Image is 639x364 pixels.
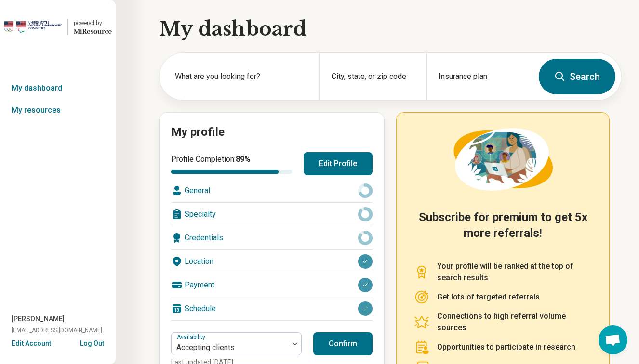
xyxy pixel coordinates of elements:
[539,59,615,94] button: Search
[171,273,373,297] div: Payment
[80,338,104,346] button: Log Out
[171,124,373,141] h2: My profile
[599,325,627,354] div: Open chat
[12,338,51,349] button: Edit Account
[437,260,592,284] p: Your profile will be ranked at the top of search results
[177,334,207,340] label: Availability
[414,209,592,249] h2: Subscribe for premium to get 5x more referrals!
[175,71,308,82] label: What are you looking for?
[437,341,575,353] p: Opportunities to participate in research
[74,19,112,27] div: powered by
[437,291,540,303] p: Get lots of targeted referrals
[4,15,112,39] a: USOPCpowered by
[171,250,373,273] div: Location
[4,15,62,39] img: USOPC
[313,332,373,355] button: Confirm
[171,297,373,320] div: Schedule
[171,154,292,174] div: Profile Completion:
[236,155,251,164] span: 89 %
[159,15,622,42] h1: My dashboard
[171,203,373,226] div: Specialty
[437,311,592,334] p: Connections to high referral volume sources
[171,226,373,249] div: Credentials
[12,314,65,324] span: [PERSON_NAME]
[12,326,102,335] span: [EMAIL_ADDRESS][DOMAIN_NAME]
[171,179,373,202] div: General
[304,152,373,175] button: Edit Profile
